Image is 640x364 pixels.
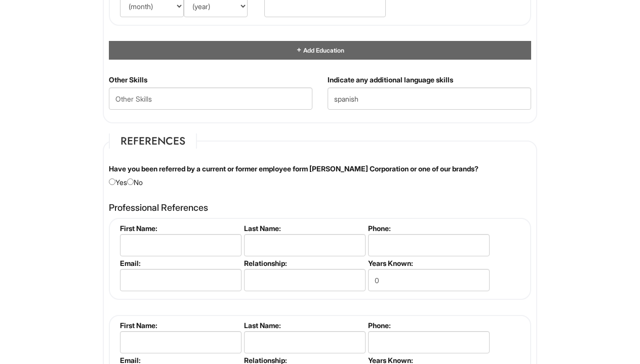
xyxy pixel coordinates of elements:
legend: References [109,133,197,149]
label: Indicate any additional language skills [328,75,453,85]
label: Relationship: [244,259,364,267]
input: Other Skills [109,87,312,110]
label: Have you been referred by a current or former employee form [PERSON_NAME] Corporation or one of o... [109,164,478,174]
label: Other Skills [109,75,147,85]
label: Email: [120,259,240,267]
a: Add Education [296,47,344,54]
label: First Name: [120,224,240,233]
div: Yes No [101,164,539,188]
label: Last Name: [244,321,364,330]
h4: Professional References [109,203,531,213]
span: Add Education [302,47,344,54]
label: First Name: [120,321,240,330]
label: Last Name: [244,224,364,233]
label: Phone: [368,224,488,233]
label: Phone: [368,321,488,330]
label: Years Known: [368,259,488,267]
input: Additional Language Skills [328,87,531,110]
